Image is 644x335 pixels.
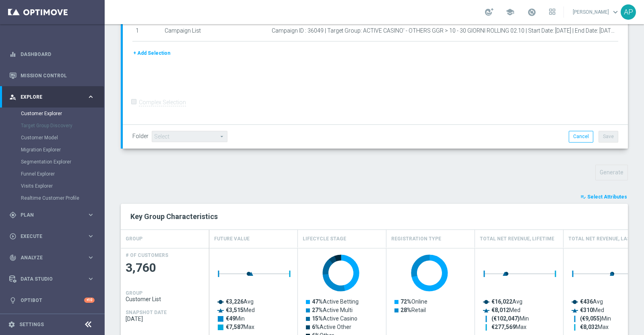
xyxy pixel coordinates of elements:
button: + Add Selection [132,49,171,58]
tspan: €310 [580,307,593,313]
a: Customer Explorer [21,110,84,117]
h4: GROUP [126,232,142,246]
i: track_changes [9,254,17,261]
text: Max [226,324,254,330]
tspan: 72% [400,298,411,305]
h2: Key Group Characteristics [130,212,618,221]
tspan: €7,587 [226,324,244,330]
button: Cancel [569,131,593,142]
text: Avg [226,298,254,305]
h4: Lifecycle Stage [303,232,346,246]
i: keyboard_arrow_right [87,211,95,219]
text: Avg [491,298,522,305]
div: Explore [9,93,87,101]
div: Target Group Discovery [21,120,104,132]
text: Med [491,307,520,313]
span: Data Studio [21,277,87,281]
tspan: 28% [400,307,411,313]
button: person_search Explore keyboard_arrow_right [9,94,95,100]
a: Mission Control [21,65,95,86]
text: Avg [580,298,603,305]
i: lightbulb [9,297,17,304]
a: Realtime Customer Profile [21,195,84,201]
text: Active Betting [312,298,359,305]
i: keyboard_arrow_right [87,254,95,261]
text: Max [491,324,526,330]
text: Online [400,298,427,305]
a: Segmentation Explorer [21,159,84,165]
text: Min [491,315,529,322]
span: Plan [21,213,87,217]
button: playlist_add_check Select Attributes [580,192,628,201]
h4: Future Value [214,232,250,246]
span: keyboard_arrow_down [611,8,620,17]
tspan: 27% [312,307,323,313]
i: settings [8,321,15,328]
button: lightbulb Optibot +10 [9,297,95,304]
button: Data Studio keyboard_arrow_right [9,276,95,282]
td: 1 [132,21,161,41]
div: Analyze [9,254,87,261]
button: play_circle_outline Execute keyboard_arrow_right [9,233,95,240]
h4: # OF CUSTOMERS [126,252,168,258]
tspan: (€9,055) [580,315,602,322]
div: Customer Model [21,132,104,144]
div: Segmentation Explorer [21,156,104,168]
span: Customer List [126,296,204,302]
a: Customer Model [21,134,84,141]
text: Med [580,307,604,313]
div: Mission Control [9,65,95,86]
a: Funnel Explorer [21,171,84,177]
i: person_search [9,93,17,101]
button: Save [599,131,618,142]
div: Execute [9,233,87,240]
a: Dashboard [21,43,95,65]
span: 2025-10-06 [126,316,204,322]
i: gps_fixed [9,211,17,219]
label: Complex Selection [139,99,186,106]
text: Active Multi [312,307,353,313]
div: Customer Explorer [21,108,104,120]
div: Data Studio [9,275,87,283]
tspan: 15% [312,315,323,322]
div: Funnel Explorer [21,168,104,180]
button: Generate [595,165,628,180]
span: 3,760 [126,260,204,276]
text: Active Other [312,324,351,330]
tspan: 6% [312,324,320,330]
text: Min [226,315,245,322]
div: AP [621,4,636,20]
text: Retail [400,307,426,313]
a: Optibot [21,290,84,311]
i: keyboard_arrow_right [87,232,95,240]
tspan: €277,569 [491,324,516,330]
div: Optibot [9,290,95,311]
button: gps_fixed Plan keyboard_arrow_right [9,212,95,218]
i: play_circle_outline [9,233,17,240]
button: track_changes Analyze keyboard_arrow_right [9,254,95,261]
a: [PERSON_NAME]keyboard_arrow_down [572,6,621,18]
h4: GROUP [126,290,142,296]
i: equalizer [9,51,17,58]
tspan: €8,012 [491,307,509,313]
div: Realtime Customer Profile [21,192,104,204]
span: Campaign ID : 36049 | Target Group: ACTIVE CASINO' - OTHERS GGR > 10 - 30 GIORNI ROLLING 02.10 | ... [272,27,615,34]
tspan: (€102,047) [491,315,520,322]
span: Select Attributes [587,194,627,200]
tspan: €16,022 [491,298,512,305]
tspan: €3,226 [226,298,244,305]
a: Migration Explorer [21,147,84,153]
tspan: €436 [580,298,593,305]
span: Analyze [21,255,87,260]
text: Med [226,307,255,313]
a: Visits Explorer [21,183,84,189]
div: Dashboard [9,43,95,65]
div: Plan [9,211,87,219]
text: Active Casino [312,315,357,322]
span: Execute [21,234,87,239]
